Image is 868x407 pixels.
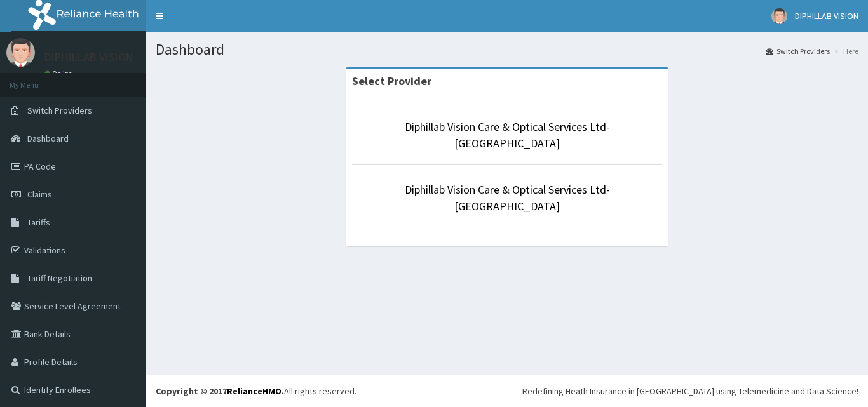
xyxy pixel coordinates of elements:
[227,385,281,397] a: RelianceHMO
[146,375,868,407] footer: All rights reserved.
[405,119,610,150] a: Diphillab Vision Care & Optical Services Ltd- [GEOGRAPHIC_DATA]
[44,51,133,63] p: DIPHILLAB VISION
[831,46,858,57] li: Here
[27,105,92,116] span: Switch Providers
[27,133,69,144] span: Dashboard
[27,272,92,284] span: Tariff Negotiation
[522,385,858,397] div: Redefining Heath Insurance in [GEOGRAPHIC_DATA] using Telemedicine and Data Science!
[766,46,830,57] a: Switch Providers
[27,217,50,228] span: Tariffs
[795,10,858,22] span: DIPHILLAB VISION
[6,38,35,67] img: User Image
[405,182,610,213] a: Diphillab Vision Care & Optical Services Ltd- [GEOGRAPHIC_DATA]
[771,8,787,24] img: User Image
[352,74,431,88] strong: Select Provider
[27,189,52,200] span: Claims
[156,385,284,397] strong: Copyright © 2017 .
[44,69,75,78] a: Online
[156,41,858,58] h1: Dashboard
